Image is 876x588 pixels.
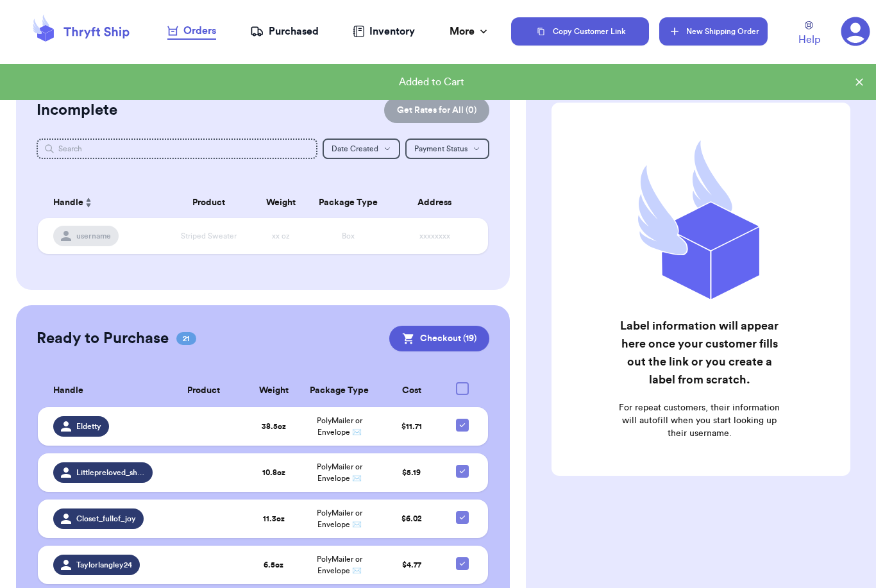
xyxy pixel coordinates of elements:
[384,97,489,123] button: Get Rates for All (0)
[317,509,362,528] span: PolyMailer or Envelope ✉️
[353,24,415,39] a: Inventory
[841,17,870,46] a: 1
[798,21,820,47] a: Help
[342,232,355,240] span: Box
[659,17,767,46] button: New Shipping Order
[76,467,145,478] span: Littlepreloved_shop
[263,515,285,523] strong: 11.3 oz
[262,423,286,430] strong: 38.5 oz
[317,463,362,482] span: PolyMailer or Envelope ✉️
[262,469,285,476] strong: 10.8 oz
[264,561,283,569] strong: 6.5 oz
[37,328,169,349] h2: Ready to Purchase
[76,560,132,570] span: Taylorlangley24
[37,100,117,121] h2: Incomplete
[10,74,853,90] div: Added to Cart
[450,24,490,39] div: More
[76,421,101,432] span: Eldetty
[83,195,94,210] button: Sort ascending
[167,23,216,40] a: Orders
[76,514,136,524] span: Closet_fullof_joy
[401,515,422,523] span: $ 6.02
[37,139,317,159] input: Search
[164,187,253,218] th: Product
[53,196,83,210] span: Handle
[402,469,421,476] span: $ 5.19
[308,187,389,218] th: Package Type
[323,139,400,159] button: Date Created
[617,401,782,440] p: For repeat customers, their information will autofill when you start looking up their username.
[405,139,489,159] button: Payment Status
[401,423,422,430] span: $ 11.71
[389,187,488,218] th: Address
[317,555,362,575] span: PolyMailer or Envelope ✉️
[167,23,216,38] div: Orders
[254,187,308,218] th: Weight
[317,417,362,436] span: PolyMailer or Envelope ✉️
[272,232,290,240] span: xx oz
[617,317,782,389] h2: Label information will appear here once your customer fills out the link or you create a label fr...
[414,145,467,153] span: Payment Status
[248,374,300,407] th: Weight
[389,326,489,351] button: Checkout (19)
[332,145,378,153] span: Date Created
[798,32,820,47] span: Help
[402,561,421,569] span: $ 4.77
[300,374,379,407] th: Package Type
[53,384,83,398] span: Handle
[76,231,111,241] span: username
[181,232,237,240] span: Striped Sweater
[250,24,319,39] a: Purchased
[379,374,444,407] th: Cost
[160,374,248,407] th: Product
[511,17,650,46] button: Copy Customer Link
[419,232,450,240] span: xxxxxxxx
[176,332,196,345] span: 21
